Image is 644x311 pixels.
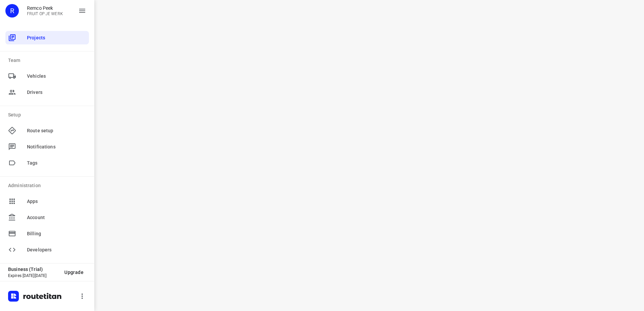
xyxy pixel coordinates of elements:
div: Developers [5,243,89,256]
div: Billing [5,227,89,240]
span: Vehicles [27,73,86,80]
div: Notifications [5,140,89,153]
p: Administration [8,182,89,189]
div: Drivers [5,85,89,99]
div: R [5,4,19,18]
p: Expires [DATE][DATE] [8,273,59,278]
button: Upgrade [59,266,89,278]
div: Account [5,211,89,224]
span: Projects [27,34,86,41]
p: Business (Trial) [8,267,59,272]
span: Upgrade [64,270,84,275]
p: Remco Peek [27,5,63,11]
div: Projects [5,31,89,44]
span: Tags [27,160,86,167]
span: Billing [27,230,86,237]
span: Notifications [27,143,86,150]
p: FRUIT OP JE WERK [27,11,63,16]
span: Route setup [27,127,86,134]
div: Route setup [5,124,89,137]
span: Developers [27,246,86,253]
div: Tags [5,156,89,170]
div: Apps [5,195,89,208]
span: Account [27,214,86,221]
span: Apps [27,198,86,205]
p: Team [8,57,89,64]
p: Setup [8,111,89,118]
div: Vehicles [5,69,89,83]
span: Drivers [27,89,86,96]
